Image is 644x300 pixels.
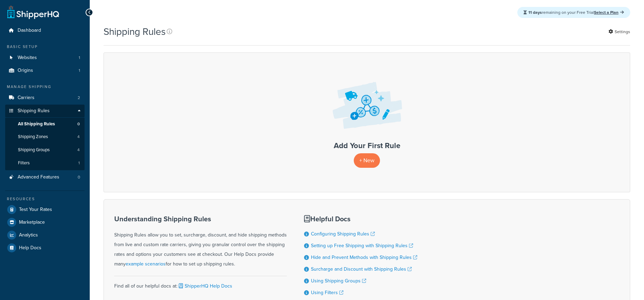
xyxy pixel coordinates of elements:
[5,157,85,170] a: Filters 1
[5,144,85,156] a: Shipping Groups 4
[311,242,413,249] a: Setting up Free Shipping with Shipping Rules
[5,24,85,37] a: Dashboard
[5,229,85,241] a: Analytics
[5,130,85,143] a: Shipping Zones 4
[5,171,85,184] a: Advanced Features 0
[5,51,85,64] li: Websites
[5,171,85,184] li: Advanced Features
[111,142,623,150] h3: Add Your First Rule
[608,27,630,37] a: Settings
[5,91,85,104] a: Carriers 2
[79,55,80,61] span: 1
[5,157,85,170] li: Filters
[5,118,85,130] li: All Shipping Rules
[5,130,85,143] li: Shipping Zones
[311,265,412,273] a: Surcharge and Discount with Shipping Rules
[78,174,80,180] span: 0
[19,245,41,251] span: Help Docs
[5,84,85,90] div: Manage Shipping
[354,153,380,167] a: + New
[7,5,59,19] a: ShipperHQ Home
[77,121,80,127] span: 0
[18,55,37,61] span: Websites
[18,134,48,140] span: Shipping Zones
[18,95,35,101] span: Carriers
[5,64,85,77] a: Origins 1
[5,242,85,254] a: Help Docs
[114,215,287,269] div: Shipping Rules allow you to set, surcharge, discount, and hide shipping methods from live and cus...
[5,51,85,64] a: Websites 1
[18,28,41,33] span: Dashboard
[77,147,80,153] span: 4
[19,232,38,238] span: Analytics
[18,174,59,180] span: Advanced Features
[311,277,366,284] a: Using Shipping Groups
[5,105,85,170] li: Shipping Rules
[18,147,50,153] span: Shipping Groups
[5,44,85,50] div: Basic Setup
[114,276,287,291] div: Find all of our helpful docs at:
[19,207,52,213] span: Test Your Rates
[114,215,287,223] h3: Understanding Shipping Rules
[311,289,343,296] a: Using Filters
[77,134,80,140] span: 4
[5,64,85,77] li: Origins
[18,121,55,127] span: All Shipping Rules
[5,144,85,156] li: Shipping Groups
[18,68,33,74] span: Origins
[79,68,80,74] span: 1
[18,160,30,166] span: Filters
[104,25,166,38] h1: Shipping Rules
[594,9,624,16] a: Select a Plan
[19,220,45,225] span: Marketplace
[359,156,374,164] span: + New
[5,203,85,216] a: Test Your Rates
[18,108,50,114] span: Shipping Rules
[528,9,542,16] strong: 11 days
[177,282,232,290] a: ShipperHQ Help Docs
[5,216,85,229] a: Marketplace
[126,260,166,268] a: example scenarios
[311,254,417,261] a: Hide and Prevent Methods with Shipping Rules
[311,230,375,238] a: Configuring Shipping Rules
[5,118,85,130] a: All Shipping Rules 0
[5,196,85,202] div: Resources
[517,7,630,18] div: remaining on your Free Trial
[5,91,85,104] li: Carriers
[304,215,417,223] h3: Helpful Docs
[78,95,80,101] span: 2
[78,160,80,166] span: 1
[5,105,85,117] a: Shipping Rules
